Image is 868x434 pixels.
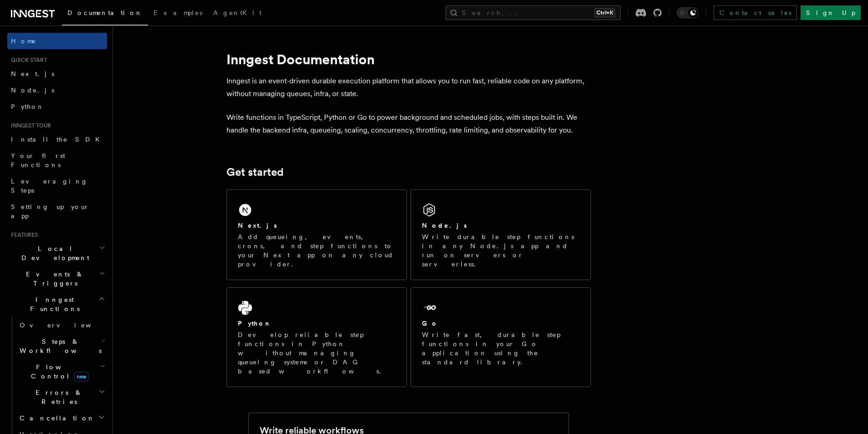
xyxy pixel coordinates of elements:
button: Search...Ctrl+K [446,5,621,20]
a: Next.jsAdd queueing, events, crons, and step functions to your Next app on any cloud provider. [226,189,407,280]
a: Get started [226,166,283,179]
span: Home [11,36,36,46]
p: Develop reliable step functions in Python without managing queueing systems or DAG based workflows. [238,330,395,376]
a: Contact sales [714,5,797,20]
span: Python [11,103,44,110]
span: Documentation [67,9,143,16]
p: Write durable step functions in any Node.js app and run on servers or serverless. [422,232,580,269]
span: Examples [154,9,202,16]
a: Your first Functions [7,148,107,173]
a: Sign Up [801,5,861,20]
p: Write fast, durable step functions in your Go application using the standard library. [422,330,580,367]
a: Node.jsWrite durable step functions in any Node.js app and run on servers or serverless. [411,189,591,280]
button: Errors & Retries [16,384,107,410]
span: Local Development [7,244,99,262]
button: Flow Controlnew [16,359,107,384]
span: Setting up your app [11,203,89,220]
span: Errors & Retries [16,388,99,406]
button: Inngest Functions [7,291,107,317]
a: AgentKit [208,3,267,25]
span: Inngest Functions [7,295,98,313]
span: Node.js [11,87,54,94]
a: Setting up your app [7,199,107,224]
span: Next.js [11,70,54,77]
span: new [74,372,89,382]
span: Cancellation [16,414,95,423]
kbd: Ctrl+K [595,8,615,17]
a: Home [7,33,107,49]
a: Next.js [7,66,107,82]
a: GoWrite fast, durable step functions in your Go application using the standard library. [411,287,591,387]
span: Install the SDK [11,136,105,143]
span: Flow Control [16,363,100,381]
a: Documentation [62,3,148,26]
a: PythonDevelop reliable step functions in Python without managing queueing systems or DAG based wo... [226,287,407,387]
span: AgentKit [213,9,262,16]
a: Install the SDK [7,131,107,148]
h2: Go [422,319,438,328]
h2: Next.js [238,221,277,230]
span: Inngest tour [7,122,51,129]
h1: Inngest Documentation [226,51,591,67]
h2: Python [238,319,272,328]
span: Features [7,231,38,239]
span: Overview [20,322,113,329]
button: Local Development [7,240,107,266]
button: Steps & Workflows [16,333,107,359]
a: Leveraging Steps [7,173,107,199]
a: Overview [16,317,107,333]
button: Toggle dark mode [677,7,699,18]
span: Quick start [7,56,47,64]
p: Inngest is an event-driven durable execution platform that allows you to run fast, reliable code ... [226,75,591,100]
h2: Node.js [422,221,467,230]
p: Write functions in TypeScript, Python or Go to power background and scheduled jobs, with steps bu... [226,111,591,137]
button: Cancellation [16,410,107,426]
span: Events & Triggers [7,270,99,288]
button: Events & Triggers [7,266,107,291]
a: Examples [148,3,208,25]
a: Node.js [7,82,107,98]
p: Add queueing, events, crons, and step functions to your Next app on any cloud provider. [238,232,395,269]
a: Python [7,98,107,115]
span: Leveraging Steps [11,178,88,194]
span: Your first Functions [11,152,65,168]
span: Steps & Workflows [16,337,102,355]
